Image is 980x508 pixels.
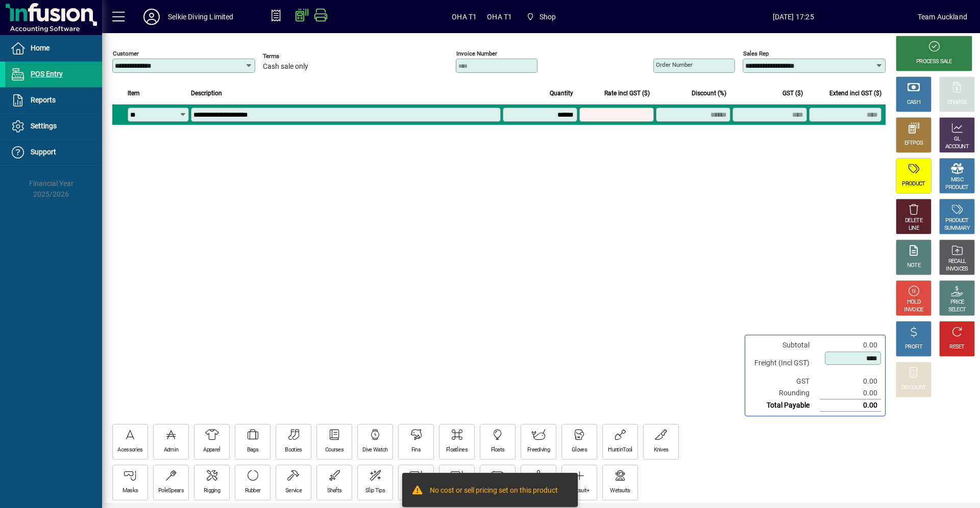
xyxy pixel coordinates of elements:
div: Knives [654,446,669,454]
td: Freight (Incl GST) [749,351,820,376]
div: PRODUCT [945,217,968,225]
a: Home [5,36,102,61]
div: DELETE [905,217,922,225]
div: Wetsuits [610,487,630,495]
a: Support [5,140,102,165]
span: Rate incl GST ($) [604,88,650,99]
span: Description [191,88,222,99]
span: Item [128,88,140,99]
div: MISC [951,176,963,184]
td: 0.00 [820,387,881,399]
td: 0.00 [820,339,881,351]
div: Masks [122,487,138,495]
div: INVOICES [946,265,968,273]
div: PoleSpears [158,487,184,495]
div: Courses [325,446,344,454]
div: Rigging [204,487,220,495]
div: RECALL [948,258,966,265]
div: Selkie Diving Limited [168,9,234,25]
span: Terms [263,53,324,60]
div: RESET [949,343,965,351]
div: Slip Tips [365,487,385,495]
td: Total Payable [749,399,820,412]
div: No cost or sell pricing set on this product [430,485,558,497]
span: Settings [31,122,57,130]
span: POS Entry [31,70,63,78]
div: Shafts [327,487,342,495]
div: HuntinTool [608,446,632,454]
div: SUMMARY [944,225,970,232]
div: Admin [164,446,179,454]
span: OHA T1 [452,9,477,25]
div: Fins [411,446,421,454]
div: Floatlines [446,446,468,454]
div: LINE [909,225,919,232]
div: DISCOUNT [901,384,926,392]
mat-label: Invoice number [456,50,497,57]
a: Settings [5,114,102,139]
div: PROFIT [905,343,922,351]
div: Apparel [203,446,220,454]
div: EFTPOS [904,140,923,147]
span: Shop [540,9,556,25]
span: [DATE] 17:25 [669,9,918,25]
button: Profile [135,8,168,26]
div: SELECT [948,306,966,314]
mat-label: Order number [656,61,693,68]
span: Support [31,148,56,156]
span: Cash sale only [263,63,308,71]
span: Shop [522,8,560,26]
div: Booties [285,446,302,454]
mat-label: Customer [113,50,139,57]
span: Quantity [550,88,573,99]
span: Discount (%) [692,88,726,99]
div: PRICE [950,299,964,306]
td: 0.00 [820,376,881,387]
span: Reports [31,96,56,104]
div: CHARGE [947,99,967,106]
td: GST [749,376,820,387]
span: OHA T1 [487,9,512,25]
div: Rubber [245,487,261,495]
div: INVOICE [904,306,923,314]
mat-label: Sales rep [743,50,769,57]
div: PROCESS SALE [916,58,952,66]
div: PRODUCT [902,180,925,188]
td: Rounding [749,387,820,399]
div: NOTE [907,262,920,270]
a: Reports [5,88,102,113]
div: Freediving [527,446,550,454]
div: Bags [247,446,258,454]
td: 0.00 [820,399,881,412]
div: ACCOUNT [945,143,969,151]
span: Home [31,44,50,52]
div: HOLD [907,299,920,306]
div: Team Auckland [918,9,967,25]
span: Extend incl GST ($) [829,88,881,99]
div: PRODUCT [945,184,968,192]
div: Floats [491,446,505,454]
div: Service [285,487,302,495]
div: Wetsuit+ [569,487,589,495]
div: Dive Watch [362,446,387,454]
div: Gloves [572,446,587,454]
td: Subtotal [749,339,820,351]
div: GL [954,136,961,143]
span: GST ($) [782,88,803,99]
div: Acessories [117,446,142,454]
div: CASH [907,99,920,106]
